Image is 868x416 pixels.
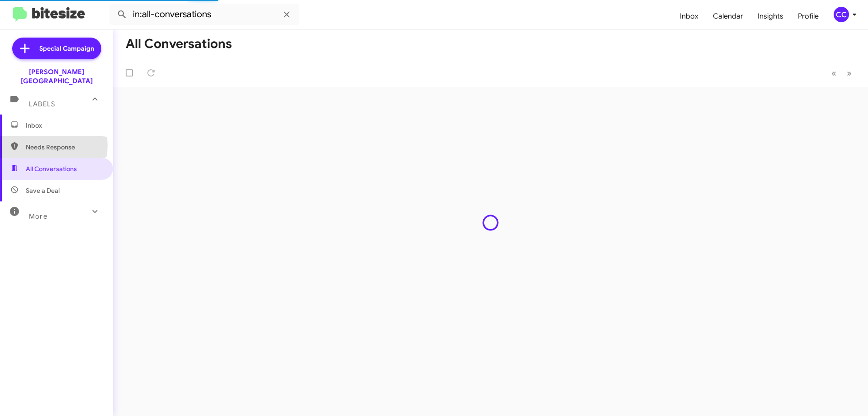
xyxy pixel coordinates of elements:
span: Save a Deal [26,186,60,195]
span: More [29,212,47,220]
a: Special Campaign [12,38,101,59]
a: Insights [750,3,791,29]
input: Search [109,4,299,25]
span: Special Campaign [39,44,94,53]
span: Inbox [26,121,103,130]
a: Inbox [673,3,706,29]
nav: Page navigation example [826,64,857,82]
span: Labels [29,100,55,108]
a: Calendar [706,3,750,29]
button: Next [841,64,857,82]
div: CC [834,7,849,22]
span: Needs Response [26,143,103,152]
span: « [831,67,836,79]
a: Profile [791,3,826,29]
span: All Conversations [26,164,77,173]
button: Previous [826,64,842,82]
h1: All Conversations [126,37,232,51]
button: CC [826,7,858,22]
span: » [847,67,852,79]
